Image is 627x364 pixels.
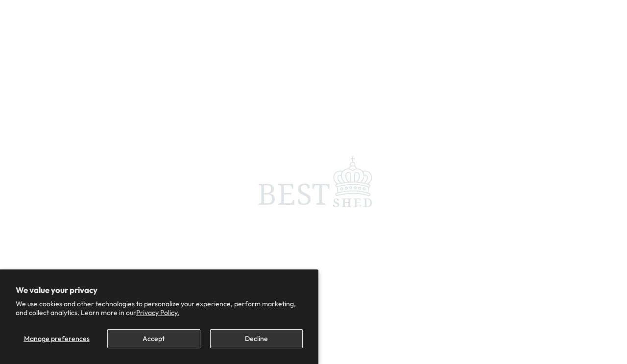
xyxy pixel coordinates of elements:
h2: We value your privacy [16,285,303,295]
p: We use cookies and other technologies to personalize your experience, perform marketing, and coll... [16,299,303,317]
a: Privacy Policy. [136,308,179,317]
button: Accept [107,329,200,348]
button: Manage preferences [16,329,97,348]
span: Manage preferences [24,334,90,343]
button: Decline [210,329,303,348]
